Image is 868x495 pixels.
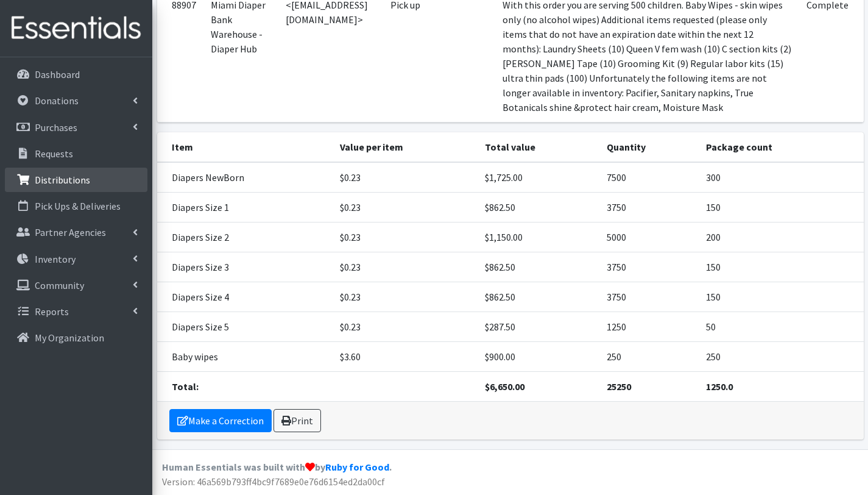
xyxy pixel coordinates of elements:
[599,132,699,162] th: Quantity
[5,220,147,244] a: Partner Agencies
[5,299,147,324] a: Reports
[478,342,599,372] td: $900.00
[333,132,478,162] th: Value per item
[599,282,699,312] td: 3750
[162,461,392,473] strong: Human Essentials was built with by .
[157,193,333,223] td: Diapers Size 1
[478,193,599,223] td: $862.50
[35,174,90,186] p: Distributions
[599,252,699,282] td: 3750
[5,194,147,218] a: Pick Ups & Deliveries
[35,94,79,107] p: Donations
[699,193,863,223] td: 150
[478,312,599,342] td: $287.50
[5,115,147,140] a: Purchases
[35,121,77,134] p: Purchases
[699,312,863,342] td: 50
[157,252,333,282] td: Diapers Size 3
[5,273,147,297] a: Community
[699,342,863,372] td: 250
[5,62,147,87] a: Dashboard
[699,282,863,312] td: 150
[333,312,478,342] td: $0.23
[333,252,478,282] td: $0.23
[157,223,333,252] td: Diapers Size 2
[485,380,524,393] strong: $6,650.00
[169,409,272,432] a: Make a Correction
[157,132,333,162] th: Item
[172,380,199,393] strong: Total:
[599,193,699,223] td: 3750
[599,312,699,342] td: 1250
[333,193,478,223] td: $0.23
[333,342,478,372] td: $3.60
[333,162,478,193] td: $0.23
[478,223,599,252] td: $1,150.00
[5,168,147,192] a: Distributions
[157,312,333,342] td: Diapers Size 5
[5,141,147,166] a: Requests
[699,223,863,252] td: 200
[157,162,333,193] td: Diapers NewBorn
[5,247,147,271] a: Inventory
[5,326,147,350] a: My Organization
[478,252,599,282] td: $862.50
[478,132,599,162] th: Total value
[5,88,147,113] a: Donations
[699,252,863,282] td: 150
[333,223,478,252] td: $0.23
[35,200,121,212] p: Pick Ups & Deliveries
[35,226,106,238] p: Partner Agencies
[599,162,699,193] td: 7500
[325,461,389,473] a: Ruby for Good
[35,253,76,265] p: Inventory
[607,380,631,393] strong: 25250
[157,282,333,312] td: Diapers Size 4
[5,8,147,49] img: HumanEssentials
[699,132,863,162] th: Package count
[478,282,599,312] td: $862.50
[706,380,733,393] strong: 1250.0
[599,223,699,252] td: 5000
[35,305,69,318] p: Reports
[599,342,699,372] td: 250
[273,409,321,432] a: Print
[35,279,84,291] p: Community
[157,342,333,372] td: Baby wipes
[478,162,599,193] td: $1,725.00
[35,332,104,344] p: My Organization
[699,162,863,193] td: 300
[35,68,80,80] p: Dashboard
[35,148,73,160] p: Requests
[162,475,385,488] span: Version: 46a569b793ff4bc9f7689e0e76d6154ed2da00cf
[333,282,478,312] td: $0.23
